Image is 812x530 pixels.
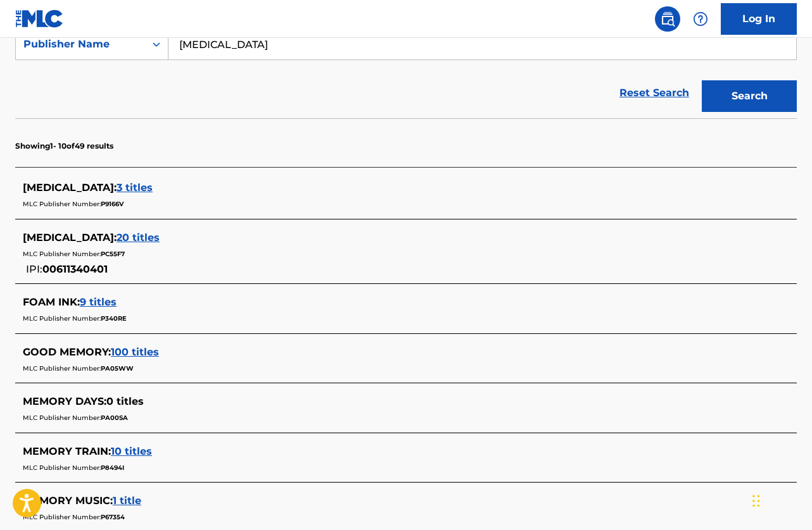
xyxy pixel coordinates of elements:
span: P340RE [101,314,127,323]
span: [MEDICAL_DATA] : [23,231,117,243]
span: MLC Publisher Number: [23,464,101,472]
span: 00611340401 [42,263,108,275]
span: 10 titles [111,445,152,457]
span: 0 titles [106,395,144,407]
span: P8494I [101,464,124,472]
img: help [693,11,708,27]
a: Public Search [655,6,680,32]
span: MLC Publisher Number: [23,314,101,323]
img: search [660,11,675,27]
iframe: Chat Widget [749,469,812,530]
span: MEMORY DAYS : [23,395,106,407]
span: PC55F7 [101,250,125,258]
span: MEMORY MUSIC : [23,495,113,507]
span: MLC Publisher Number: [23,414,101,422]
span: PA00SA [101,414,128,422]
div: Publisher Name [23,37,137,52]
span: MLC Publisher Number: [23,250,101,258]
button: Search [702,80,797,112]
form: Search Form [15,28,797,118]
div: Help [688,6,713,32]
span: [MEDICAL_DATA] : [23,182,117,194]
span: MLC Publisher Number: [23,200,101,208]
a: Reset Search [613,79,695,107]
span: FOAM INK : [23,296,80,308]
span: 3 titles [117,182,153,194]
span: 9 titles [80,296,117,308]
span: 100 titles [111,346,159,358]
span: 1 title [113,495,141,507]
p: Showing 1 - 10 of 49 results [15,140,113,152]
span: P67354 [101,513,125,521]
span: PA05WW [101,364,134,373]
div: Drag [752,482,760,520]
span: MEMORY TRAIN : [23,445,111,457]
span: IPI: [26,263,42,275]
a: Log In [721,3,797,35]
span: 20 titles [117,231,160,243]
img: MLC Logo [15,9,64,28]
span: MLC Publisher Number: [23,513,101,521]
span: P9166V [101,200,124,208]
span: GOOD MEMORY : [23,346,111,358]
span: MLC Publisher Number: [23,364,101,373]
